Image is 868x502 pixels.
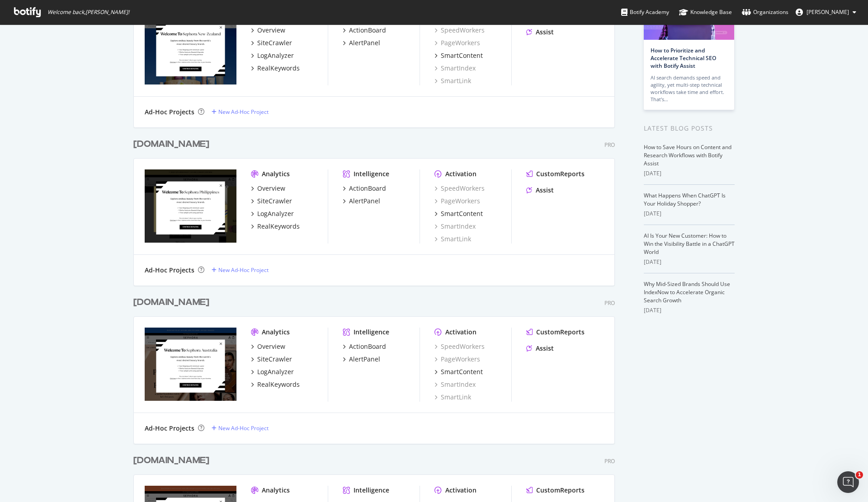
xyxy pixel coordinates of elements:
[604,457,615,465] div: Pro
[257,209,294,218] div: LogAnalyzer
[644,232,735,256] a: AI Is Your New Customer: How to Win the Visibility Battle in a ChatGPT World
[526,344,554,353] a: Assist
[434,222,476,231] a: SmartIndex
[349,38,380,47] div: AlertPanel
[343,26,386,35] a: ActionBoard
[526,169,585,178] a: CustomReports
[349,197,380,206] div: AlertPanel
[644,258,735,266] div: [DATE]
[788,5,863,19] button: [PERSON_NAME]
[349,342,386,351] div: ActionBoard
[441,209,483,218] div: SmartContent
[536,486,585,495] div: CustomReports
[434,76,471,85] a: SmartLink
[526,328,585,337] a: CustomReports
[257,51,294,60] div: LogAnalyzer
[536,186,554,195] div: Assist
[257,355,292,364] div: SiteCrawler
[343,342,386,351] a: ActionBoard
[526,186,554,195] a: Assist
[251,342,285,351] a: Overview
[257,184,285,193] div: Overview
[251,380,300,389] a: RealKeywords
[434,393,471,402] a: SmartLink
[434,197,480,206] a: PageWorkers
[343,184,386,193] a: ActionBoard
[434,64,476,73] a: SmartIndex
[536,344,554,353] div: Assist
[434,184,485,193] a: SpeedWorkers
[218,266,269,274] div: New Ad-Hoc Project
[807,8,849,16] span: Amrita Balaji
[133,138,213,151] a: [DOMAIN_NAME]
[526,486,585,495] a: CustomReports
[644,306,735,314] div: [DATE]
[644,169,735,178] div: [DATE]
[434,38,480,47] a: PageWorkers
[354,328,389,337] div: Intelligence
[262,328,290,337] div: Analytics
[257,38,292,47] div: SiteCrawler
[218,424,269,432] div: New Ad-Hoc Project
[133,296,213,309] a: [DOMAIN_NAME]
[251,51,294,60] a: LogAnalyzer
[354,486,389,495] div: Intelligence
[257,342,285,351] div: Overview
[212,108,269,116] a: New Ad-Hoc Project
[434,342,485,351] a: SpeedWorkers
[251,26,285,35] a: Overview
[251,197,292,206] a: SiteCrawler
[218,108,269,116] div: New Ad-Hoc Project
[257,222,300,231] div: RealKeywords
[257,197,292,206] div: SiteCrawler
[644,280,730,304] a: Why Mid-Sized Brands Should Use IndexNow to Accelerate Organic Search Growth
[644,192,726,207] a: What Happens When ChatGPT Is Your Holiday Shopper?
[621,8,669,17] div: Botify Academy
[445,169,476,178] div: Activation
[343,38,380,47] a: AlertPanel
[441,51,483,60] div: SmartContent
[434,380,476,389] a: SmartIndex
[47,9,129,16] span: Welcome back, [PERSON_NAME] !
[145,328,236,401] img: sephora.com.au
[434,51,483,60] a: SmartContent
[434,367,483,376] a: SmartContent
[445,486,476,495] div: Activation
[262,169,290,178] div: Analytics
[262,486,290,495] div: Analytics
[212,266,269,274] a: New Ad-Hoc Project
[536,169,585,178] div: CustomReports
[604,299,615,307] div: Pro
[434,355,480,364] a: PageWorkers
[536,328,585,337] div: CustomReports
[536,28,554,37] div: Assist
[837,471,859,493] iframe: Intercom live chat
[145,108,194,117] div: Ad-Hoc Projects
[434,209,483,218] a: SmartContent
[856,471,863,479] span: 1
[257,26,285,35] div: Overview
[644,123,735,133] div: Latest Blog Posts
[251,355,292,364] a: SiteCrawler
[145,11,236,84] img: sephora.nz
[679,8,732,17] div: Knowledge Base
[742,8,788,17] div: Organizations
[257,380,300,389] div: RealKeywords
[434,26,485,35] a: SpeedWorkers
[434,235,471,244] a: SmartLink
[644,210,735,218] div: [DATE]
[251,184,285,193] a: Overview
[145,169,236,243] img: sephora.ph
[349,184,386,193] div: ActionBoard
[145,424,194,433] div: Ad-Hoc Projects
[349,355,380,364] div: AlertPanel
[133,454,209,467] div: [DOMAIN_NAME]
[145,266,194,275] div: Ad-Hoc Projects
[251,222,300,231] a: RealKeywords
[354,169,389,178] div: Intelligence
[251,38,292,47] a: SiteCrawler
